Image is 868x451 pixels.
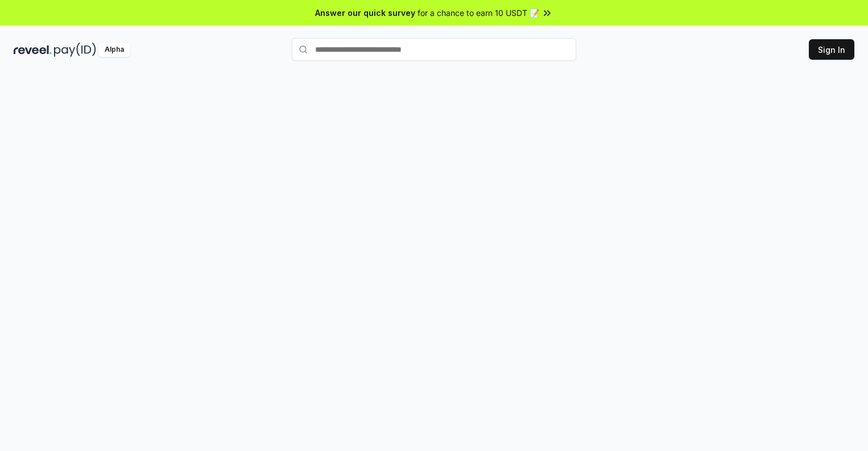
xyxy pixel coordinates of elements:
[315,7,415,19] span: Answer our quick survey
[98,43,130,57] div: Alpha
[418,7,539,19] span: for a chance to earn 10 USDT 📝
[14,43,52,57] img: reveel_dark
[809,39,854,60] button: Sign In
[54,43,96,57] img: pay_id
